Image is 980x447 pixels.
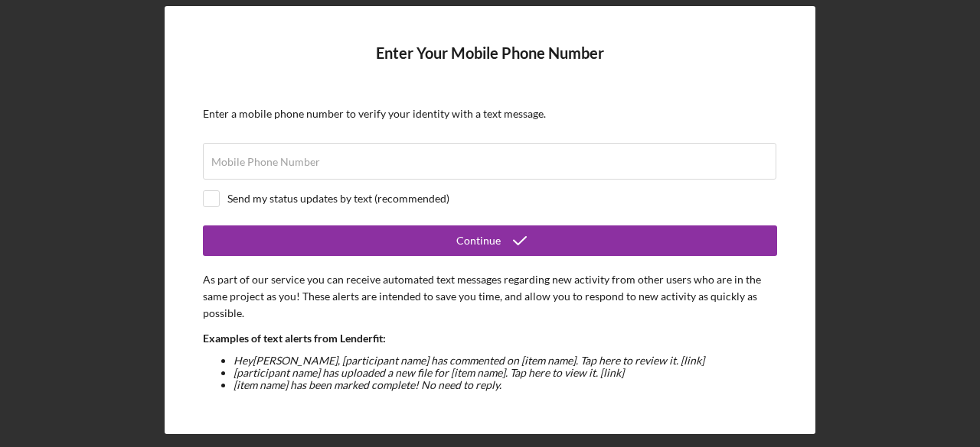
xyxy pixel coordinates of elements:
[203,225,777,256] button: Continue
[234,367,777,379] li: [participant name] has uploaded a new file for [item name]. Tap here to view it. [link]
[234,379,777,391] li: [item name] has been marked complete! No need to reply.
[203,271,777,322] p: As part of our service you can receive automated text messages regarding new activity from other ...
[203,330,777,347] p: Examples of text alerts from Lenderfit:
[203,44,777,85] h4: Enter Your Mobile Phone Number
[456,225,501,256] div: Continue
[211,156,320,168] label: Mobile Phone Number
[203,108,777,120] div: Enter a mobile phone number to verify your identity with a text message.
[227,193,449,205] div: Send my status updates by text (recommended)
[234,355,777,367] li: Hey [PERSON_NAME] , [participant name] has commented on [item name]. Tap here to review it. [link]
